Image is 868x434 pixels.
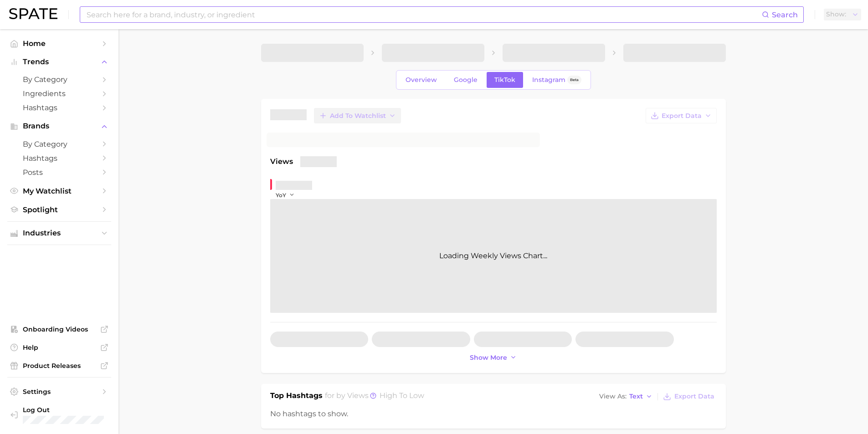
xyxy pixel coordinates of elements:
[824,9,861,20] button: Show
[470,354,507,362] span: Show more
[314,108,401,123] button: Add to Watchlist
[7,72,111,87] a: by Category
[398,72,445,88] a: Overview
[23,343,96,352] span: Help
[7,226,111,240] button: Industries
[599,394,627,399] span: View As
[7,341,111,354] a: Help
[23,229,96,237] span: Industries
[487,72,523,88] a: TikTok
[276,191,286,199] span: YoY
[7,403,111,427] a: Log out. Currently logged in with e-mail unhokang@lghnh.com.
[9,8,57,19] img: SPATE
[446,72,485,88] a: Google
[23,205,96,214] span: Spotlight
[597,391,655,403] button: View AsText
[23,103,96,112] span: Hashtags
[662,112,702,120] span: Export Data
[494,76,515,84] span: TikTok
[772,10,798,19] span: Search
[7,87,111,101] a: Ingredients
[826,12,846,17] span: Show
[7,322,111,336] a: Onboarding Videos
[524,72,589,88] a: InstagramBeta
[570,76,579,84] span: Beta
[23,362,96,370] span: Product Releases
[7,119,111,133] button: Brands
[674,393,714,400] span: Export Data
[86,7,762,22] input: Search here for a brand, industry, or ingredient
[7,137,111,151] a: by Category
[330,112,386,120] span: Add to Watchlist
[532,76,565,84] span: Instagram
[7,359,111,373] a: Product Releases
[7,184,111,198] a: My Watchlist
[7,36,111,51] a: Home
[270,156,293,167] span: Views
[7,101,111,115] a: Hashtags
[7,165,111,179] a: Posts
[7,151,111,165] a: Hashtags
[23,388,96,396] span: Settings
[646,108,717,123] button: Export Data
[270,408,717,419] div: No hashtags to show.
[7,385,111,398] a: Settings
[661,390,716,403] button: Export Data
[406,76,437,84] span: Overview
[23,140,96,148] span: by Category
[23,89,96,98] span: Ingredients
[454,76,478,84] span: Google
[380,391,424,400] span: high to low
[23,154,96,163] span: Hashtags
[7,203,111,217] a: Spotlight
[629,394,643,399] span: Text
[7,55,111,69] button: Trends
[270,390,323,403] h1: Top Hashtags
[23,187,96,195] span: My Watchlist
[23,168,96,177] span: Posts
[23,122,96,130] span: Brands
[23,406,104,414] span: Log Out
[23,325,96,333] span: Onboarding Videos
[325,390,424,403] h2: for by Views
[23,58,96,66] span: Trends
[23,75,96,84] span: by Category
[23,39,96,48] span: Home
[467,352,519,364] button: Show more
[270,199,717,313] div: Loading Weekly Views Chart...
[276,191,295,199] button: YoY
